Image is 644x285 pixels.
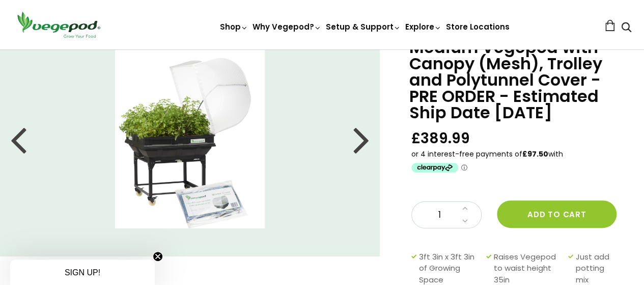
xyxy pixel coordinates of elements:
[405,21,442,32] a: Explore
[459,215,471,228] a: Decrease quantity by 1
[115,50,265,228] img: Medium Vegepod with Canopy (Mesh), Trolley and Polytunnel Cover - PRE ORDER - Estimated Ship Date...
[10,260,155,285] div: SIGN UP!Close teaser
[409,39,619,121] h1: Medium Vegepod with Canopy (Mesh), Trolley and Polytunnel Cover - PRE ORDER - Estimated Ship Date...
[220,21,248,32] a: Shop
[253,21,322,32] a: Why Vegepod?
[459,202,471,215] a: Increase quantity by 1
[326,21,401,32] a: Setup & Support
[65,268,100,277] span: SIGN UP!
[13,10,104,39] img: Vegepod
[153,251,163,262] button: Close teaser
[422,209,457,222] span: 1
[411,129,470,148] span: £389.99
[621,23,631,34] a: Search
[497,200,617,228] button: Add to cart
[446,21,510,32] a: Store Locations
